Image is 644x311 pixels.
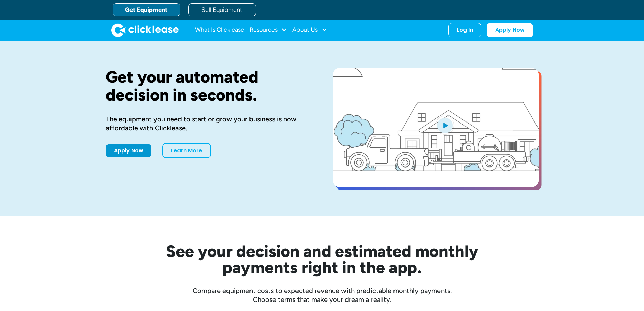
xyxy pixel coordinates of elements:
[111,23,179,37] img: Clicklease logo
[111,23,179,37] a: home
[487,23,533,37] a: Apply Now
[292,23,327,37] div: About Us
[106,115,311,132] div: The equipment you need to start or grow your business is now affordable with Clicklease.
[457,27,473,34] div: Log In
[106,68,311,104] h1: Get your automated decision in seconds.
[133,243,511,275] h2: See your decision and estimated monthly payments right in the app.
[195,23,244,37] a: What Is Clicklease
[162,143,211,158] a: Learn More
[333,68,539,187] a: open lightbox
[188,3,256,16] a: Sell Equipment
[106,286,539,304] div: Compare equipment costs to expected revenue with predictable monthly payments. Choose terms that ...
[436,116,454,135] img: Blue play button logo on a light blue circular background
[249,23,287,37] div: Resources
[113,3,180,16] a: Get Equipment
[106,144,151,157] a: Apply Now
